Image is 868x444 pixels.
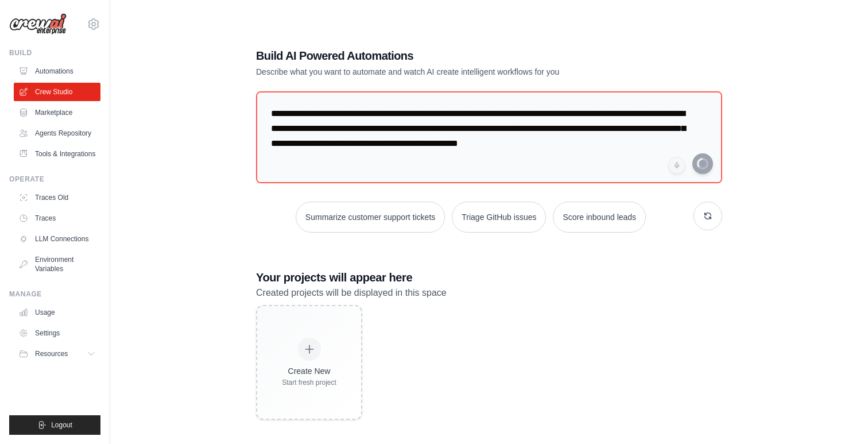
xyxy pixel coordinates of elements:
[14,250,100,278] a: Environment Variables
[256,269,722,285] h3: Your projects will appear here
[693,202,722,230] button: Get new suggestions
[9,48,100,57] div: Build
[14,145,100,163] a: Tools & Integrations
[452,202,546,233] button: Triage GitHub issues
[296,202,445,233] button: Summarize customer support tickets
[14,303,100,322] a: Usage
[14,324,100,342] a: Settings
[9,415,100,435] button: Logout
[14,345,100,363] button: Resources
[14,209,100,227] a: Traces
[282,378,336,387] div: Start fresh project
[14,103,100,122] a: Marketplace
[9,13,67,35] img: Logo
[14,62,100,80] a: Automations
[668,157,685,174] button: Click to speak your automation idea
[256,48,642,64] h1: Build AI Powered Automations
[256,285,722,300] p: Created projects will be displayed in this space
[256,66,642,78] p: Describe what you want to automate and watch AI create intelligent workflows for you
[14,83,100,101] a: Crew Studio
[553,202,646,233] button: Score inbound leads
[14,188,100,207] a: Traces Old
[14,230,100,248] a: LLM Connections
[51,420,72,430] span: Logout
[811,389,868,444] div: Widget de chat
[9,289,100,299] div: Manage
[811,389,868,444] iframe: Chat Widget
[35,349,68,358] span: Resources
[14,124,100,142] a: Agents Repository
[9,175,100,184] div: Operate
[282,365,336,377] div: Create New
